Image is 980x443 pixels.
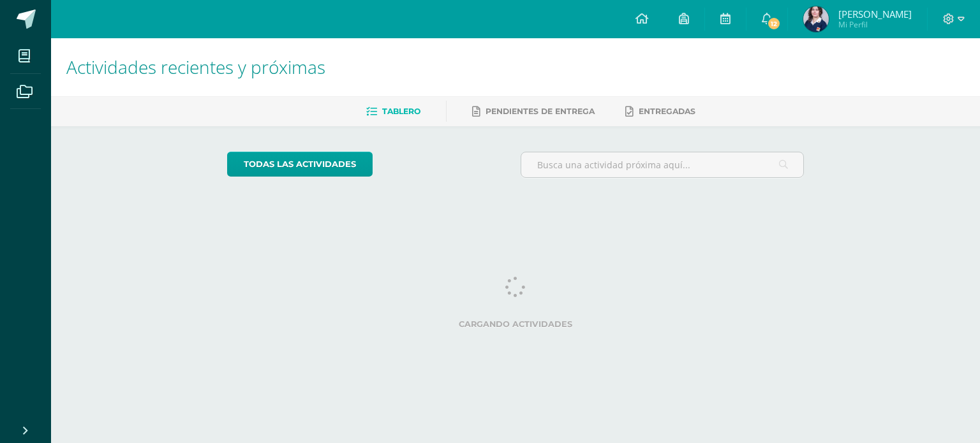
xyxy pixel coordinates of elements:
[472,101,595,122] a: Pendientes de entrega
[803,6,829,32] img: 51a4c1a795282e13a1979fa6654ada20.png
[639,106,695,116] span: Entregadas
[838,19,912,30] span: Mi Perfil
[227,319,805,329] label: Cargando actividades
[366,101,420,122] a: Tablero
[767,17,781,31] span: 12
[486,106,595,116] span: Pendientes de entrega
[227,152,373,177] a: todas las Actividades
[382,106,420,116] span: Tablero
[521,152,804,177] input: Busca una actividad próxima aquí...
[625,101,695,122] a: Entregadas
[838,8,912,20] span: [PERSON_NAME]
[66,55,325,79] span: Actividades recientes y próximas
